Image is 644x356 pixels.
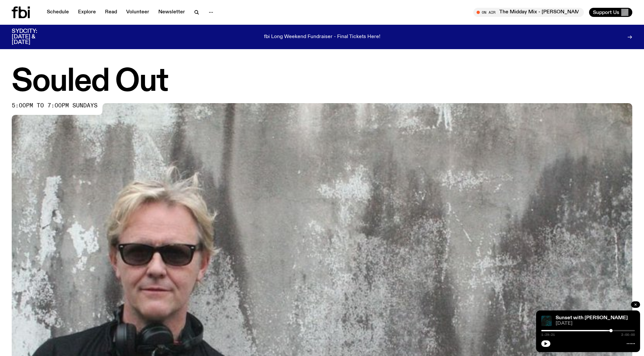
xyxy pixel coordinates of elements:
[264,34,380,40] p: fbi Long Weekend Fundraiser - Final Tickets Here!
[556,315,628,321] a: Sunset with [PERSON_NAME]
[473,8,584,17] button: On AirThe Midday Mix - [PERSON_NAME] & [PERSON_NAME]
[541,333,555,336] span: 1:29:21
[43,8,73,17] a: Schedule
[74,8,100,17] a: Explore
[556,321,635,326] span: [DATE]
[589,8,632,17] button: Support Us
[101,8,121,17] a: Read
[12,29,53,45] h3: SYDCITY: [DATE] & [DATE]
[621,333,635,336] span: 2:00:00
[593,9,619,15] span: Support Us
[154,8,189,17] a: Newsletter
[122,8,153,17] a: Volunteer
[12,103,98,108] span: 5:00pm to 7:00pm sundays
[12,67,632,97] h1: Souled Out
